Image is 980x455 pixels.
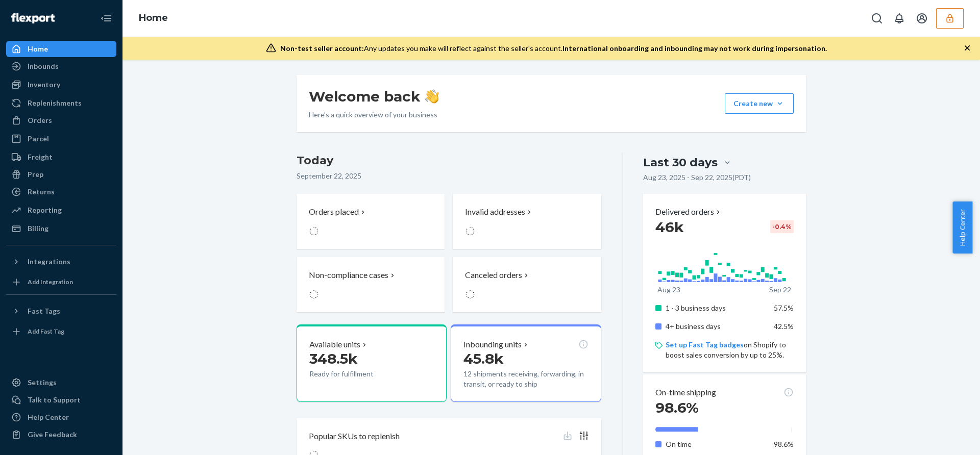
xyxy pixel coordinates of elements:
div: Add Integration [28,277,73,286]
span: 45.8k [463,350,504,367]
a: Home [6,41,116,57]
p: on Shopify to boost sales conversion by up to 25%. [666,340,794,360]
button: Fast Tags [6,303,116,319]
div: Any updates you make will reflect against the seller's account. [280,43,827,54]
a: Reporting [6,202,116,218]
h1: Welcome back [309,87,439,106]
a: Set up Fast Tag badges [666,340,744,349]
button: Give Feedback [6,426,116,443]
div: -0.4 % [770,220,794,233]
div: Last 30 days [643,155,718,170]
div: Replenishments [28,98,82,108]
button: Integrations [6,254,116,270]
p: Aug 23, 2025 - Sep 22, 2025 ( PDT ) [643,172,751,183]
button: Delivered orders [655,206,722,218]
a: Prep [6,166,116,183]
span: Non-test seller account: [280,44,364,53]
button: Talk to Support [6,392,116,408]
span: 98.6% [774,440,794,448]
p: Popular SKUs to replenish [309,431,400,442]
p: Available units [309,339,360,350]
div: Fast Tags [28,306,60,316]
button: Available units348.5kReady for fulfillment [297,324,447,402]
p: Sep 22 [769,285,791,295]
button: Help Center [952,201,972,254]
a: Home [139,12,168,23]
a: Add Fast Tag [6,323,116,340]
a: Orders [6,112,116,129]
h3: Today [297,153,601,169]
span: International onboarding and inbounding may not work during impersonation. [562,44,827,53]
a: Settings [6,374,116,391]
p: September 22, 2025 [297,171,601,181]
div: Inventory [28,80,60,90]
div: Parcel [28,134,49,144]
a: Billing [6,220,116,237]
img: Flexport logo [11,13,55,23]
img: hand-wave emoji [425,89,439,104]
ol: breadcrumbs [131,4,176,33]
div: Integrations [28,257,70,267]
span: Support [21,7,58,16]
a: Add Integration [6,274,116,290]
div: Reporting [28,205,62,215]
button: Create new [725,93,794,114]
p: 1 - 3 business days [666,303,766,313]
span: 98.6% [655,399,699,416]
button: Open Search Box [867,8,887,29]
div: Add Fast Tag [28,327,64,336]
button: Invalid addresses [453,194,601,249]
button: Close Navigation [96,8,116,29]
div: Help Center [28,412,69,422]
a: Inbounds [6,58,116,74]
p: Ready for fulfillment [309,369,404,379]
button: Inbounding units45.8k12 shipments receiving, forwarding, in transit, or ready to ship [451,324,601,402]
div: Orders [28,115,52,125]
p: Non-compliance cases [309,269,388,281]
p: On-time shipping [655,387,716,398]
button: Open notifications [889,8,910,29]
div: Settings [28,377,57,388]
a: Returns [6,184,116,200]
p: Inbounding units [463,339,522,350]
span: 57.5% [774,304,794,312]
p: Canceled orders [465,269,522,281]
p: Invalid addresses [465,206,525,218]
button: Non-compliance cases [297,257,445,312]
button: Canceled orders [453,257,601,312]
div: Give Feedback [28,429,77,440]
a: Help Center [6,409,116,425]
a: Inventory [6,77,116,93]
p: On time [666,439,766,449]
div: Home [28,44,48,54]
p: 12 shipments receiving, forwarding, in transit, or ready to ship [463,369,588,389]
div: Billing [28,223,48,234]
p: Aug 23 [657,285,680,295]
a: Parcel [6,131,116,147]
div: Inbounds [28,61,59,71]
div: Returns [28,187,55,197]
button: Open account menu [912,8,932,29]
a: Replenishments [6,95,116,111]
p: Here’s a quick overview of your business [309,110,439,120]
button: Orders placed [297,194,445,249]
a: Freight [6,149,116,165]
span: 42.5% [774,322,794,331]
p: Orders placed [309,206,359,218]
div: Talk to Support [28,395,81,405]
div: Freight [28,152,53,162]
div: Prep [28,169,43,180]
span: 348.5k [309,350,358,367]
span: 46k [655,218,684,236]
p: 4+ business days [666,321,766,332]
